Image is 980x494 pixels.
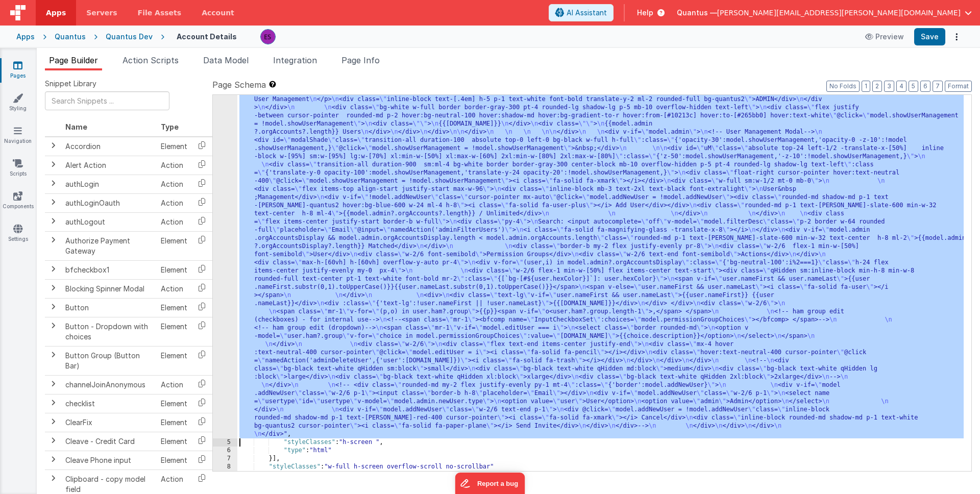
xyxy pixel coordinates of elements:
[161,122,179,131] span: Type
[55,32,86,42] div: Quantus
[677,8,972,18] button: Quantus — [PERSON_NAME][EMAIL_ADDRESS][PERSON_NAME][DOMAIN_NAME]
[61,279,157,298] td: Blocking Spinner Modal
[122,55,179,65] span: Action Scripts
[933,81,943,92] button: 7
[61,394,157,413] td: checklist
[826,81,860,92] button: No Folds
[455,473,525,494] iframe: Marker.io feedback button
[859,29,910,45] button: Preview
[157,451,191,470] td: Element
[341,55,380,65] span: Page Info
[884,81,894,92] button: 3
[157,175,191,193] td: Action
[61,451,157,470] td: Cleave Phone input
[61,156,157,175] td: Alert Action
[61,193,157,212] td: authLoginOauth
[914,28,945,45] button: Save
[157,298,191,317] td: Element
[61,432,157,451] td: Cleave - Credit Card
[61,212,157,231] td: authLogout
[61,317,157,346] td: Button - Dropdown with choices
[61,231,157,260] td: Authorize Payment Gateway
[157,346,191,375] td: Element
[46,8,66,18] span: Apps
[157,413,191,432] td: Element
[157,156,191,175] td: Action
[157,375,191,394] td: Action
[567,8,607,18] span: AI Assistant
[677,8,717,18] span: Quantus —
[637,8,653,18] span: Help
[213,463,237,471] div: 8
[872,81,882,92] button: 2
[157,279,191,298] td: Action
[896,81,906,92] button: 4
[16,32,35,42] div: Apps
[61,375,157,394] td: channelJoinAnonymous
[212,79,266,91] span: Page Schema
[157,394,191,413] td: Element
[157,212,191,231] td: Action
[86,8,117,18] span: Servers
[717,8,961,18] span: [PERSON_NAME][EMAIL_ADDRESS][PERSON_NAME][DOMAIN_NAME]
[945,81,972,92] button: Format
[45,79,96,89] span: Snippet Library
[177,33,237,40] h4: Account Details
[920,81,930,92] button: 6
[549,4,614,21] button: AI Assistant
[106,32,153,42] div: Quantus Dev
[45,91,169,110] input: Search Snippets ...
[49,55,98,65] span: Page Builder
[61,137,157,156] td: Accordion
[203,55,249,65] span: Data Model
[61,298,157,317] td: Button
[862,81,870,92] button: 1
[213,438,237,447] div: 5
[61,260,157,279] td: bfcheckbox1
[273,55,317,65] span: Integration
[61,175,157,193] td: authLogin
[157,231,191,260] td: Element
[157,193,191,212] td: Action
[61,413,157,432] td: ClearFix
[61,346,157,375] td: Button Group (Button Bar)
[157,260,191,279] td: Element
[909,81,918,92] button: 5
[261,30,275,44] img: 2445f8d87038429357ee99e9bdfcd63a
[157,317,191,346] td: Element
[949,30,964,44] button: Options
[157,432,191,451] td: Element
[213,455,237,463] div: 7
[65,122,87,131] span: Name
[157,137,191,156] td: Element
[138,8,182,18] span: File Assets
[213,447,237,455] div: 6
